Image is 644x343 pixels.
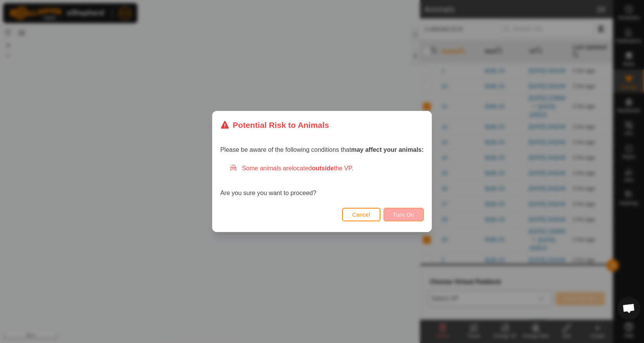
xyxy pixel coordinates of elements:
[312,165,334,171] strong: outside
[384,208,424,221] button: Turn On
[230,164,424,173] div: Some animals are
[393,212,414,218] span: Turn On
[220,164,424,198] div: Are you sure you want to proceed?
[351,146,424,153] strong: may affect your animals:
[617,297,641,320] div: Open chat
[220,146,424,153] span: Please be aware of the following conditions that
[292,165,353,171] span: located the VP.
[352,212,370,218] span: Cancel
[342,208,380,221] button: Cancel
[220,119,329,131] div: Potential Risk to Animals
